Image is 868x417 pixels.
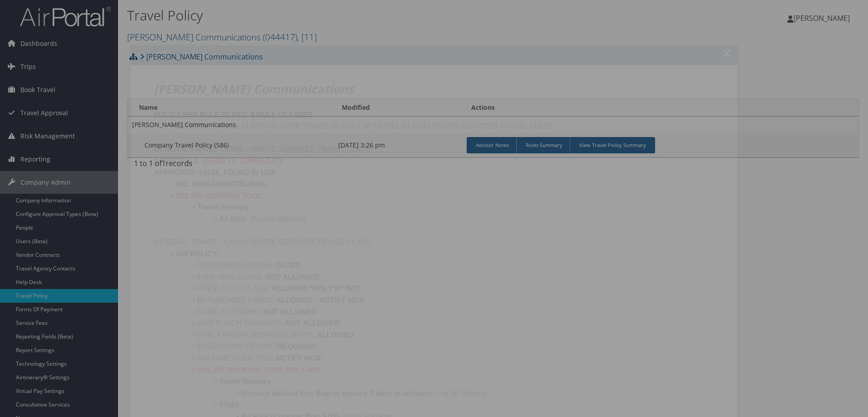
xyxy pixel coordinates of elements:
u: POLICY PER RULE CLASS: 4 RULE CLASSES [154,111,313,118]
strong: ( [203,157,205,165]
strong: : ALLOWED - NOTIFY MGR [272,296,365,304]
strong: Itinerary booked less than or equal o 2 days in advance [241,389,432,397]
strong: : NOTIFY MGR [271,354,321,362]
li: EARLY BIRD/PURCHASED SEATS [165,329,714,341]
strong: ONLINE BOOKING TOOL ONLY-AIR: [197,366,322,374]
li: INST PURCH CARRIERS [165,318,714,329]
strong: All trips [219,215,247,223]
strong: : NOT ALLOWED [259,308,317,316]
strong: : NOT ALLOWED [261,273,319,281]
p: GENERAL TRAVEL CLASS / ONSITE SERVICES TRAVEL CLASS: [154,143,714,155]
strong: APPROVALS: [154,157,201,165]
li: AIR FARE OVER $700 [165,353,714,364]
li: FIRST/BUS CLASS [165,271,714,283]
li: BASIC ECONOMY [165,306,714,318]
strong: SEND TO COMPLEAT [205,157,280,165]
strong: : DL/WN [272,261,300,269]
li: - Require Approval [165,213,714,225]
strong: Travel Itinerary [219,378,271,385]
a: Close [722,44,732,62]
strong: APPROVER: EMAIL FOUND IN U38- [154,169,276,177]
strong: Flight [219,401,239,408]
strong: : ALLOWED [313,331,354,339]
strong: AIR POLICY: [176,250,219,258]
li: EXCEPTIONS REPORT: [165,341,714,353]
strong: : NOT ALLOWED [281,319,339,327]
p: GENERAL TRAVEL CLASS / ONSITE SERVICES TRAVEL CLASS: [154,236,714,248]
strong: REQUIRED [277,343,316,350]
li: PREM ECON CLASS [165,283,714,294]
li: - Log for Reports [165,388,714,399]
li: GENERAL TRAVEL CLASS / C-SUITE TRAVEL CLASS / VP TRAVEL CLASS / ONSITE SERVICES TRAVEL CLASS [165,120,714,132]
strong: Travel Itinerary [197,203,249,211]
strong: ALL AIR/CAR/HOTEL/RAIL [176,180,267,188]
strong: : ALLOWED *ONLY IF* INTL [267,285,362,292]
li: PREFERRED AIRLINE [165,260,714,271]
strong: ) [280,157,282,165]
strong: ONLINE BOOKING TOOL: [176,192,264,200]
h2: Your Travel Policy [131,45,737,65]
em: [PERSON_NAME] Communications [154,81,354,97]
li: REFUNDABLE FARES [165,294,714,306]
